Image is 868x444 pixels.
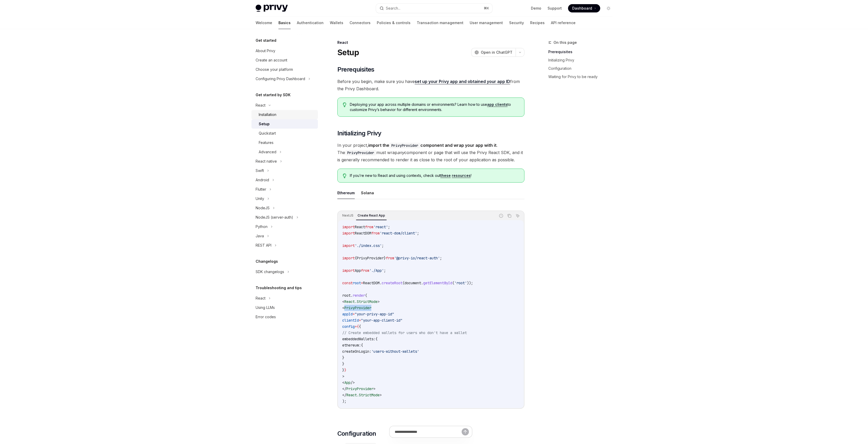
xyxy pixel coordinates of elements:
span: React [355,225,365,229]
div: React [256,102,265,108]
span: . [351,293,353,298]
div: Using LLMs [256,304,275,311]
a: Wallets [330,17,343,29]
a: Choose your platform [251,65,318,74]
div: React [337,40,524,45]
span: ReactDOM [355,231,371,235]
span: "your-app-client-id" [361,318,402,323]
div: Android [256,177,269,183]
span: import [342,243,355,248]
h5: Get started [256,37,276,44]
span: root [353,281,361,285]
span: PrivyProvider [344,306,371,310]
span: )); [467,281,473,285]
span: root [342,293,351,298]
a: Connectors [350,17,371,29]
span: appId [342,312,353,316]
button: Solana [361,187,374,199]
span: getElementById [423,281,452,285]
div: NodeJS [256,205,270,211]
span: < [342,299,344,304]
span: import [342,268,355,273]
div: Python [256,224,268,230]
span: In your project, . The must wrap component or page that will use the Privy React SDK, and it is g... [337,142,524,163]
a: Error codes [251,312,318,322]
span: render [353,293,365,298]
span: </ [342,393,346,397]
span: createRoot [382,281,402,285]
h5: Changelogs [256,258,278,265]
code: PrivyProvider [389,143,420,148]
span: 'root' [454,281,467,285]
span: Prerequisites [337,65,374,74]
span: embeddedWallets: [342,337,375,341]
span: } [384,256,386,260]
a: Configuration [548,64,617,73]
a: Support [548,6,562,11]
a: Welcome [256,17,272,29]
h5: Troubleshooting and tips [256,285,302,291]
span: from [365,225,373,229]
div: Unity [256,196,264,202]
span: React.StrictMode [346,393,380,397]
button: Search...⌘K [376,4,492,13]
a: About Privy [251,46,318,55]
span: Dashboard [572,6,592,11]
span: = [353,312,355,316]
span: Initializing Privy [337,129,381,137]
a: Waiting for Privy to be ready [548,73,617,81]
span: Before you begin, make sure you have from the Privy Dashboard. [337,78,524,92]
span: } [344,368,346,372]
div: Features [259,140,274,146]
a: Using LLMs [251,303,318,312]
span: } [342,368,344,372]
a: User management [470,17,503,29]
span: </ [342,386,346,391]
h5: Get started by SDK [256,92,291,98]
span: ; [388,225,390,229]
span: from [371,231,380,235]
em: any [397,150,404,155]
a: Quickstart [251,129,318,138]
button: Toggle dark mode [604,4,613,12]
svg: Tip [343,174,346,178]
div: Choose your platform [256,66,293,73]
span: 'users-without-wallets' [371,349,419,354]
span: = [359,318,361,323]
span: 'react-dom/client' [380,231,417,235]
div: Swift [256,168,264,174]
span: ; [384,268,386,273]
span: from [361,268,369,273]
span: . [380,281,382,285]
button: Open in ChatGPT [471,48,516,57]
a: Dashboard [568,4,600,12]
span: /> [351,380,355,385]
a: API reference [551,17,576,29]
span: // Create embedded wallets for users who don't have a wallet [342,330,467,335]
img: light logo [256,5,288,12]
span: ); [342,399,346,404]
div: React native [256,158,277,164]
div: Create an account [256,57,287,63]
span: PrivyProvider [346,386,373,391]
span: const [342,281,353,285]
span: ( [365,293,367,298]
span: { [375,337,378,341]
span: React.StrictMode [344,299,378,304]
a: app clients [487,102,508,107]
button: Ethereum [337,187,355,199]
span: Deploying your app across multiple domains or environments? Learn how to use to customize Privy’s... [350,102,519,112]
a: Recipes [530,17,545,29]
a: Prerequisites [548,48,617,56]
code: PrivyProvider [345,150,376,156]
span: } [342,355,344,360]
span: import [342,231,355,235]
span: ; [440,256,442,260]
span: { [355,256,357,260]
div: SDK changelogs [256,269,284,275]
span: ( [402,281,405,285]
span: clientId [342,318,359,323]
span: ⌘ K [484,6,489,10]
a: Features [251,138,318,147]
span: createOnLogin: [342,349,371,354]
